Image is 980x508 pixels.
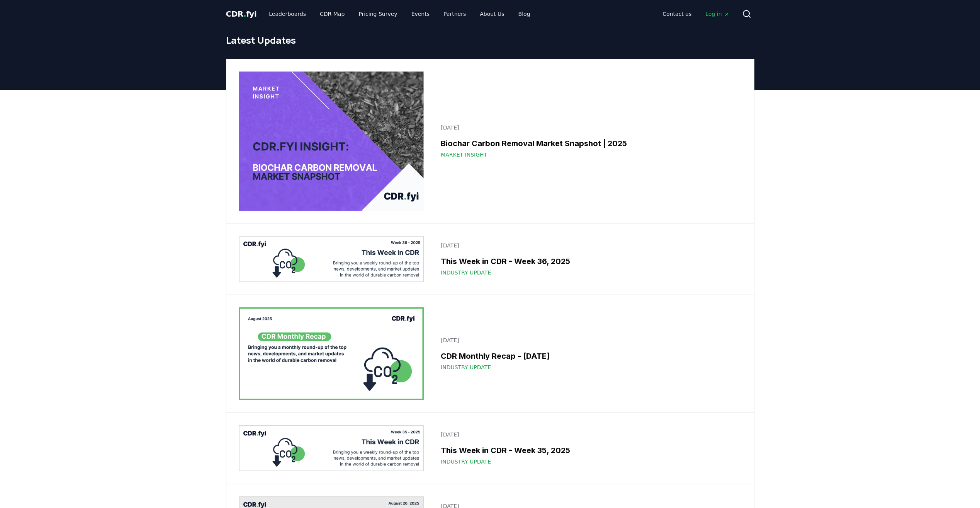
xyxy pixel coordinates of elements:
[441,138,737,149] h3: Biochar Carbon Removal Market Snapshot | 2025
[314,7,351,21] a: CDR Map
[436,237,741,281] a: [DATE]This Week in CDR - Week 36, 2025Industry Update
[705,10,729,18] span: Log in
[441,350,737,362] h3: CDR Monthly Recap - [DATE]
[441,256,737,267] h3: This Week in CDR - Week 36, 2025
[437,7,472,21] a: Partners
[699,7,735,21] a: Log in
[436,119,741,163] a: [DATE]Biochar Carbon Removal Market Snapshot | 2025Market Insight
[263,7,536,21] nav: Main
[441,458,491,465] span: Industry Update
[512,7,537,21] a: Blog
[656,7,735,21] nav: Main
[441,151,487,159] span: Market Insight
[441,242,737,249] p: [DATE]
[441,431,737,438] p: [DATE]
[441,336,737,344] p: [DATE]
[436,426,741,470] a: [DATE]This Week in CDR - Week 35, 2025Industry Update
[239,236,424,282] img: This Week in CDR - Week 36, 2025 blog post image
[441,445,737,456] h3: This Week in CDR - Week 35, 2025
[405,7,436,21] a: Events
[441,124,737,131] p: [DATE]
[239,425,424,472] img: This Week in CDR - Week 35, 2025 blog post image
[239,72,424,211] img: Biochar Carbon Removal Market Snapshot | 2025 blog post image
[441,269,491,276] span: Industry Update
[243,9,246,19] span: .
[436,332,741,376] a: [DATE]CDR Monthly Recap - [DATE]Industry Update
[226,9,257,19] a: CDR.fyi
[441,363,491,371] span: Industry Update
[656,7,698,21] a: Contact us
[263,7,312,21] a: Leaderboards
[226,9,257,19] span: CDR fyi
[474,7,510,21] a: About Us
[226,34,754,46] h1: Latest Updates
[352,7,403,21] a: Pricing Survey
[239,307,424,400] img: CDR Monthly Recap - August 2025 blog post image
